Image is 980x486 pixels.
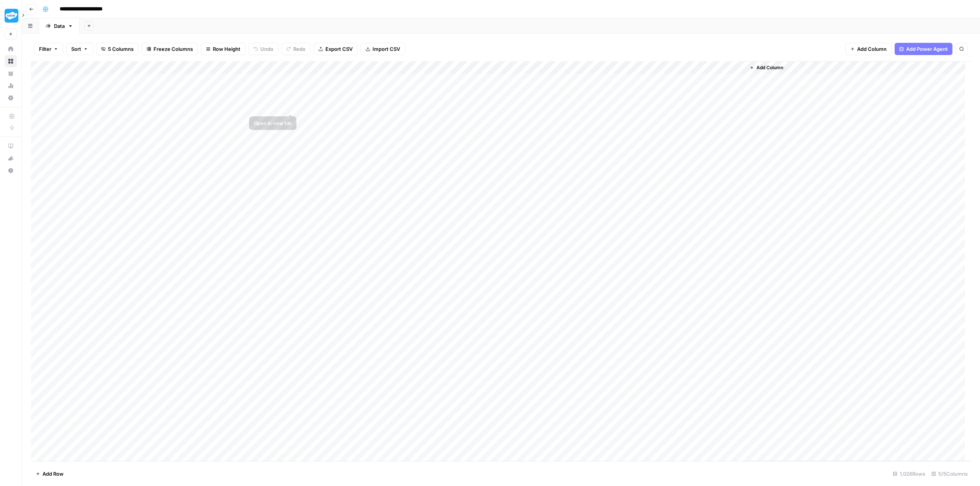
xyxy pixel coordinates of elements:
button: Help + Support [5,164,17,177]
div: Data [54,22,65,30]
span: Filter [39,45,51,53]
a: Browse [5,55,17,67]
span: Freeze Columns [154,45,193,53]
a: AirOps Academy [5,140,17,152]
button: 5 Columns [96,43,139,55]
button: Add Column [845,43,892,55]
button: Filter [34,43,63,55]
button: Add Power Agent [895,43,952,55]
span: Add Column [756,64,783,71]
button: Add Column [746,63,786,73]
span: Add Power Agent [906,45,948,53]
button: What's new? [5,152,17,164]
span: Sort [71,45,81,53]
button: Export CSV [314,43,358,55]
a: Your Data [5,67,17,80]
img: Twinkl Logo [5,9,18,23]
a: Home [5,43,17,55]
button: Import CSV [361,43,405,55]
button: Redo [281,43,310,55]
button: Freeze Columns [142,43,198,55]
span: Redo [293,45,305,53]
span: 5 Columns [108,45,134,53]
span: Add Column [857,45,887,53]
div: 5/5 Columns [928,468,971,480]
span: Export CSV [325,45,353,53]
a: Data [39,18,80,34]
button: Undo [248,43,278,55]
a: Settings [5,92,17,104]
span: Import CSV [372,45,400,53]
button: Row Height [201,43,245,55]
span: Add Row [42,470,64,478]
button: Add Row [31,468,68,480]
button: Workspace: Twinkl [5,6,17,25]
div: 1,026 Rows [890,468,928,480]
span: Undo [260,45,273,53]
button: Sort [66,43,93,55]
a: Usage [5,80,17,92]
span: Row Height [213,45,240,53]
